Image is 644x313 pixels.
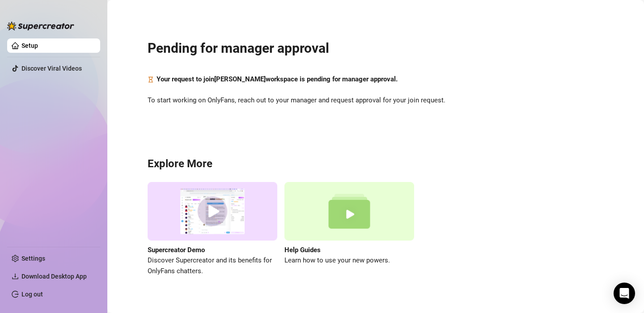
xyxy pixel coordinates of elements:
a: Settings [21,255,45,262]
div: Open Intercom Messenger [614,283,635,304]
a: Setup [21,42,38,49]
a: Discover Viral Videos [21,65,82,72]
img: logo-BBDzfeDw.svg [7,21,74,30]
strong: Your request to join [PERSON_NAME] workspace is pending for manager approval. [157,75,398,83]
a: Supercreator DemoDiscover Supercreator and its benefits for OnlyFans chatters. [148,182,277,276]
span: Download Desktop App [21,273,87,280]
span: To start working on OnlyFans, reach out to your manager and request approval for your join request. [148,95,604,106]
h2: Pending for manager approval [148,40,604,57]
h3: Explore More [148,157,604,171]
a: Help GuidesLearn how to use your new powers. [284,182,414,276]
strong: Supercreator Demo [148,246,205,254]
span: Learn how to use your new powers. [284,255,414,266]
span: download [12,273,19,280]
span: hourglass [148,74,154,85]
a: Log out [21,291,43,298]
img: help guides [284,182,414,241]
strong: Help Guides [284,246,321,254]
img: supercreator demo [148,182,277,241]
span: Discover Supercreator and its benefits for OnlyFans chatters. [148,255,277,276]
